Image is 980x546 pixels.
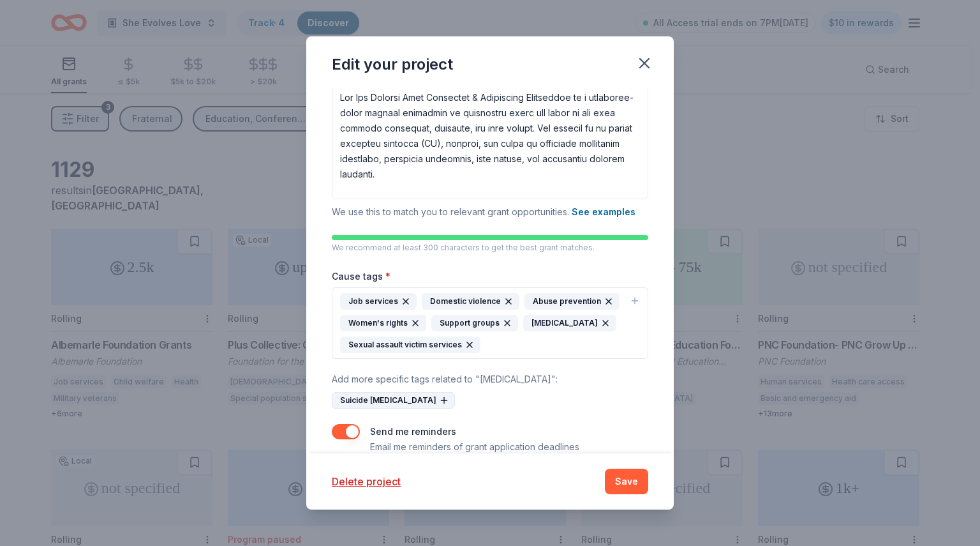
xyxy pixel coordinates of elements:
button: Delete project [332,474,401,489]
div: Sexual assault victim services [340,337,480,353]
p: We recommend at least 300 characters to get the best grant matches. [332,243,648,253]
div: [MEDICAL_DATA] [523,315,616,331]
div: Job services [340,293,417,310]
label: Send me reminders [370,426,456,437]
div: Edit your project [332,54,453,75]
div: Add more specific tags related to "[MEDICAL_DATA]" : [332,372,648,387]
div: Domestic violence [422,293,519,310]
label: Cause tags [332,270,390,283]
div: Support groups [431,315,518,331]
button: See examples [572,204,635,220]
div: Abuse prevention [524,293,620,310]
p: Email me reminders of grant application deadlines [370,439,579,455]
button: Save [605,469,648,494]
textarea: Lor Ips Dolorsi Amet Consectet & Adipiscing Elitseddoe te i utlaboree-dolor magnaal enimadmin ve ... [332,84,648,199]
div: Women's rights [340,315,426,331]
div: Suicide [MEDICAL_DATA] [332,392,455,409]
span: We use this to match you to relevant grant opportunities. [332,206,635,217]
button: Job servicesDomestic violenceAbuse preventionWomen's rightsSupport groups[MEDICAL_DATA]Sexual ass... [332,287,648,359]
